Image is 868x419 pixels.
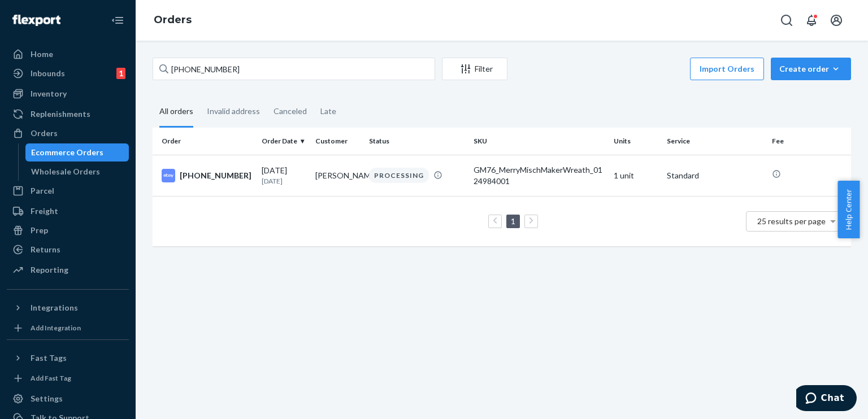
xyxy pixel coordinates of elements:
[7,372,129,385] a: Add Fast Tag
[31,244,60,255] div: Returns
[31,393,63,404] div: Settings
[609,155,663,196] td: 1 unit
[509,216,518,226] a: Page 1 is your current page
[12,15,60,26] img: Flexport logo
[442,63,507,75] div: Filter
[7,221,129,239] a: Prep
[31,225,48,236] div: Prep
[31,323,81,333] div: Add Integration
[31,108,90,120] div: Replenishments
[116,68,125,79] div: 1
[31,128,58,139] div: Orders
[311,155,364,196] td: [PERSON_NAME]
[25,163,129,181] a: Wholesale Orders
[474,164,604,187] div: GM76_MerryMischMakerWreath_0124984001
[7,85,129,103] a: Inventory
[800,9,823,32] button: Open notifications
[690,58,764,80] button: Import Orders
[262,165,306,186] div: [DATE]
[837,181,860,238] button: Help Center
[796,385,857,413] iframe: Opens a widget where you can chat to one of our agents
[31,373,71,383] div: Add Fast Tag
[7,64,129,82] a: Inbounds1
[320,97,336,126] div: Late
[31,352,67,364] div: Fast Tags
[469,128,609,155] th: SKU
[369,168,429,183] div: PROCESSING
[7,241,129,259] a: Returns
[767,128,851,155] th: Fee
[31,49,53,60] div: Home
[7,390,129,408] a: Settings
[7,182,129,200] a: Parcel
[364,128,469,155] th: Status
[667,170,762,181] p: Standard
[31,166,100,177] div: Wholesale Orders
[7,124,129,142] a: Orders
[7,299,129,317] button: Integrations
[315,136,360,146] div: Customer
[662,128,767,155] th: Service
[153,128,257,155] th: Order
[31,302,78,313] div: Integrations
[25,143,129,162] a: Ecommerce Orders
[31,185,54,197] div: Parcel
[7,321,129,335] a: Add Integration
[442,58,507,80] button: Filter
[153,58,435,80] input: Search orders
[31,147,103,158] div: Ecommerce Orders
[106,9,129,32] button: Close Navigation
[7,105,129,123] a: Replenishments
[145,4,201,37] ol: breadcrumbs
[779,63,843,75] div: Create order
[274,97,307,126] div: Canceled
[207,97,260,126] div: Invalid address
[31,68,65,79] div: Inbounds
[775,9,798,32] button: Open Search Box
[162,169,253,182] div: [PHONE_NUMBER]
[771,58,851,80] button: Create order
[757,216,826,226] span: 25 results per page
[257,128,311,155] th: Order Date
[7,261,129,279] a: Reporting
[31,88,67,99] div: Inventory
[825,9,848,32] button: Open account menu
[31,206,58,217] div: Freight
[31,264,68,276] div: Reporting
[7,45,129,63] a: Home
[154,14,192,26] a: Orders
[609,128,663,155] th: Units
[159,97,193,128] div: All orders
[7,202,129,220] a: Freight
[262,176,306,186] p: [DATE]
[7,349,129,367] button: Fast Tags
